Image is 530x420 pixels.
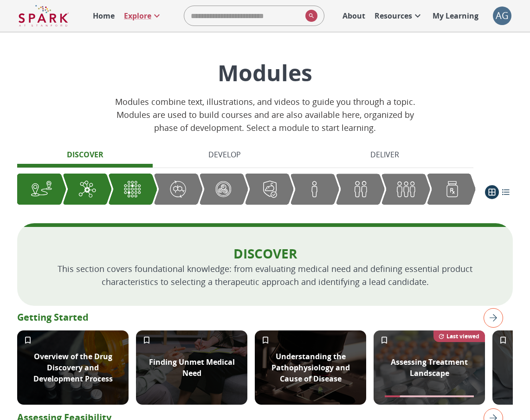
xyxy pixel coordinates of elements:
div: A microscope examining a sample [255,330,366,405]
p: Last viewed [446,332,479,340]
p: Discover [67,149,103,160]
div: Different types of pills and tablets [374,330,485,405]
div: Image coming soon [17,330,129,405]
p: Modules combine text, illustrations, and videos to guide you through a topic. Modules are used to... [104,95,426,134]
p: Getting Started [17,310,513,324]
button: list view [499,185,513,199]
p: Home [93,10,115,21]
svg: Add to My Learning [23,336,32,345]
p: Develop [208,149,241,160]
div: Two people in conversation with one taking notes [136,330,247,405]
p: Deliver [370,149,399,160]
p: Assessing Treatment Landscape [379,356,479,379]
div: AG [493,6,511,25]
button: right [480,304,503,331]
p: My Learning [433,10,478,21]
p: Modules [104,58,426,88]
a: Home [88,6,119,26]
a: About [338,6,370,26]
svg: Add to My Learning [380,336,389,345]
p: Resources [375,10,412,21]
button: account of current user [493,6,511,25]
p: About [343,10,365,21]
span: Module completion progress of user [385,395,474,397]
p: Finding Unmet Medical Need [142,356,242,379]
a: Resources [370,6,428,26]
a: My Learning [428,6,484,26]
button: grid view [485,185,499,199]
button: search [302,6,317,26]
img: Logo of SPARK at Stanford [19,5,69,27]
p: Overview of the Drug Discovery and Development Process [23,351,123,384]
a: Explore [119,6,167,26]
p: Explore [124,10,151,21]
p: Discover [47,245,483,262]
svg: Add to My Learning [261,336,270,345]
p: Understanding the Pathophysiology and Cause of Disease [260,351,361,384]
svg: Add to My Learning [498,336,508,345]
p: This section covers foundational knowledge: from evaluating medical need and defining essential p... [47,262,483,288]
svg: Add to My Learning [142,336,151,345]
div: Graphic showing the progression through the Discover, Develop, and Deliver pipeline, highlighting... [17,174,476,205]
